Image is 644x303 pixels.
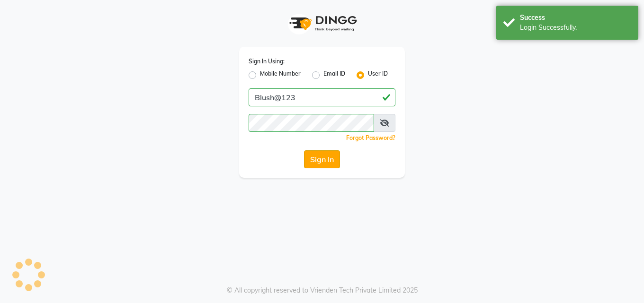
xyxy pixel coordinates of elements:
label: Email ID [323,69,345,81]
button: Sign In [304,150,340,168]
label: Sign In Using: [249,57,285,66]
div: Success [520,13,631,23]
input: Username [249,114,374,132]
img: logo1.svg [284,9,360,37]
div: Login Successfully. [520,23,631,33]
label: Mobile Number [260,69,301,81]
label: User ID [368,69,388,81]
input: Username [249,88,395,106]
a: Forgot Password? [346,134,395,141]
